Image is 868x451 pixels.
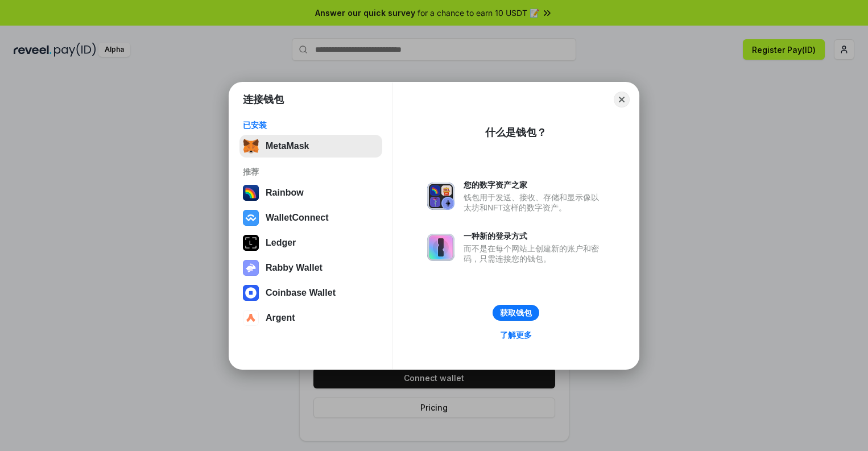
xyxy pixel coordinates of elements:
button: Argent [239,307,382,329]
div: 钱包用于发送、接收、存储和显示像以太坊和NFT这样的数字资产。 [464,192,605,213]
img: svg+xml,%3Csvg%20width%3D%2228%22%20height%3D%2228%22%20viewBox%3D%220%200%2028%2028%22%20fill%3D... [243,285,259,301]
img: svg+xml,%3Csvg%20width%3D%22120%22%20height%3D%22120%22%20viewBox%3D%220%200%20120%20120%22%20fil... [243,185,259,201]
div: Argent [266,313,295,323]
button: Coinbase Wallet [239,282,382,304]
img: svg+xml,%3Csvg%20xmlns%3D%22http%3A%2F%2Fwww.w3.org%2F2000%2Fsvg%22%20fill%3D%22none%22%20viewBox... [243,260,259,276]
button: MetaMask [239,135,382,158]
div: 什么是钱包？ [485,126,547,139]
h1: 连接钱包 [243,93,284,106]
img: svg+xml,%3Csvg%20xmlns%3D%22http%3A%2F%2Fwww.w3.org%2F2000%2Fsvg%22%20width%3D%2228%22%20height%3... [243,235,259,251]
div: Coinbase Wallet [266,288,336,298]
div: 您的数字资产之家 [464,180,605,190]
img: svg+xml,%3Csvg%20xmlns%3D%22http%3A%2F%2Fwww.w3.org%2F2000%2Fsvg%22%20fill%3D%22none%22%20viewBox... [427,183,454,210]
div: WalletConnect [266,213,329,223]
div: MetaMask [266,141,309,151]
button: 获取钱包 [493,305,539,321]
div: 了解更多 [500,330,532,340]
div: 而不是在每个网站上创建新的账户和密码，只需连接您的钱包。 [464,243,605,264]
img: svg+xml,%3Csvg%20width%3D%2228%22%20height%3D%2228%22%20viewBox%3D%220%200%2028%2028%22%20fill%3D... [243,210,259,226]
div: Rabby Wallet [266,263,323,273]
img: svg+xml,%3Csvg%20xmlns%3D%22http%3A%2F%2Fwww.w3.org%2F2000%2Fsvg%22%20fill%3D%22none%22%20viewBox... [427,234,454,261]
button: Ledger [239,231,382,254]
div: 获取钱包 [500,308,532,318]
a: 了解更多 [493,328,539,342]
div: Ledger [266,238,296,248]
img: svg+xml,%3Csvg%20width%3D%2228%22%20height%3D%2228%22%20viewBox%3D%220%200%2028%2028%22%20fill%3D... [243,310,259,326]
button: Rainbow [239,181,382,204]
button: Rabby Wallet [239,256,382,279]
div: 已安装 [243,120,379,130]
button: WalletConnect [239,206,382,229]
button: Close [614,92,630,107]
div: 推荐 [243,167,379,177]
div: Rainbow [266,188,304,198]
img: svg+xml,%3Csvg%20fill%3D%22none%22%20height%3D%2233%22%20viewBox%3D%220%200%2035%2033%22%20width%... [243,138,259,154]
div: 一种新的登录方式 [464,231,605,241]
